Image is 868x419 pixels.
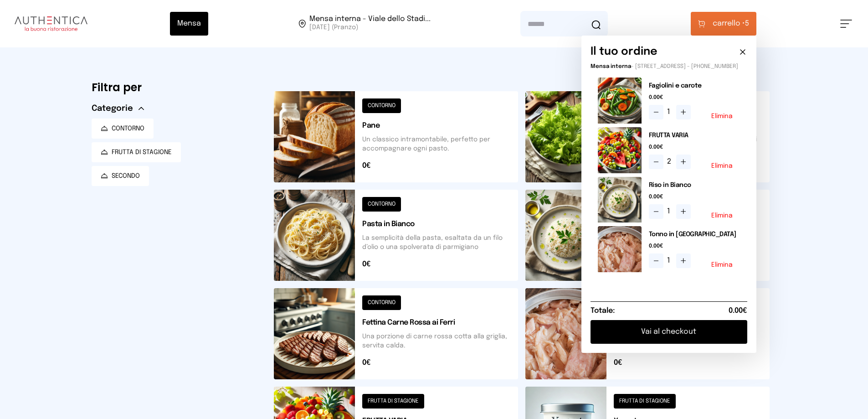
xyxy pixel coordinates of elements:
[649,94,740,101] span: 0.00€
[649,230,740,239] h2: Tonno in [GEOGRAPHIC_DATA]
[667,255,673,266] span: 1
[711,113,733,119] button: Elimina
[170,12,208,36] button: Mensa
[691,12,756,36] button: carrello •5
[598,78,642,124] img: media
[15,16,87,31] img: logo.8f33a47.png
[112,124,144,133] span: CONTORNO
[713,18,749,29] span: 5
[711,163,733,169] button: Elimina
[729,305,747,316] span: 0.00€
[92,142,181,162] button: FRUTTA DI STAGIONE
[591,45,657,59] h6: Il tuo ordine
[713,18,745,29] span: carrello •
[649,131,740,140] h2: FRUTTA VARIA
[667,206,673,217] span: 1
[649,181,740,190] h2: Riso in Bianco
[649,243,740,250] span: 0.00€
[591,63,747,70] p: - [STREET_ADDRESS] - [PHONE_NUMBER]
[92,102,133,115] span: Categorie
[92,80,259,95] h6: Filtra per
[591,305,615,316] h6: Totale:
[92,166,149,186] button: SECONDO
[309,16,431,32] span: Viale dello Stadio, 77, 05100 Terni TR, Italia
[598,177,642,223] img: media
[112,148,172,157] span: FRUTTA DI STAGIONE
[598,226,642,272] img: media
[309,23,431,32] span: [DATE] (Pranzo)
[667,107,673,118] span: 1
[591,320,747,344] button: Vai al checkout
[649,81,740,90] h2: Fagiolini e carote
[711,262,733,268] button: Elimina
[92,119,154,139] button: CONTORNO
[92,102,144,115] button: Categorie
[649,144,740,151] span: 0.00€
[711,212,733,219] button: Elimina
[667,156,673,167] span: 2
[112,171,140,181] span: SECONDO
[649,193,740,201] span: 0.00€
[598,127,642,173] img: media
[591,64,631,69] span: Mensa interna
